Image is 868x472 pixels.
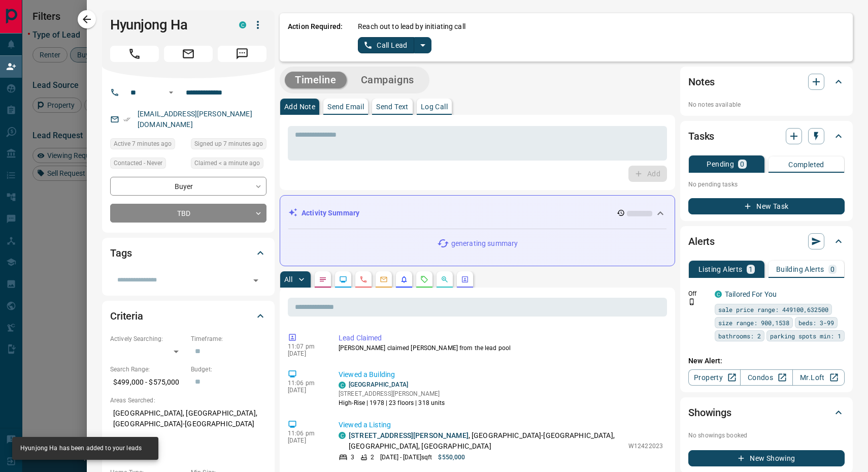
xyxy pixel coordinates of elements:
p: All [284,276,292,283]
p: Activity Summary [302,208,359,218]
span: Message [218,46,266,62]
span: Active 7 minutes ago [114,139,172,149]
a: [EMAIL_ADDRESS][PERSON_NAME][DOMAIN_NAME] [138,110,252,129]
svg: Lead Browsing Activity [339,275,347,284]
span: size range: 900,1538 [718,318,789,328]
div: Criteria [110,304,266,328]
span: parking spots min: 1 [770,331,841,341]
span: Call [110,46,159,62]
p: Building Alerts [776,266,824,273]
h2: Criteria [110,308,143,324]
div: Notes [688,70,845,94]
span: Contacted - Never [114,158,162,168]
button: New Showing [688,450,845,466]
p: 11:06 pm [288,430,323,437]
p: No notes available [688,100,845,109]
div: Buyer [110,177,266,196]
button: Open [165,86,177,99]
span: Claimed < a minute ago [194,158,260,168]
p: Actively Searching: [110,334,186,343]
span: Email [164,46,213,62]
p: [PERSON_NAME] claimed [PERSON_NAME] from the lead pool [339,343,663,353]
h2: Notes [688,74,715,90]
svg: Emails [380,275,388,284]
div: Alerts [688,229,845,254]
p: [DATE] [288,350,323,357]
div: TBD [110,204,266,223]
span: bathrooms: 2 [718,331,761,341]
p: Add Note [284,103,315,110]
p: Viewed a Listing [339,420,663,430]
div: condos.ca [339,432,346,439]
p: [DATE] [288,387,323,394]
a: Tailored For You [725,290,777,298]
span: Signed up 7 minutes ago [194,139,263,149]
div: Tags [110,241,266,265]
p: Listing Alerts [698,266,743,273]
p: Pending [707,161,734,168]
p: 1 [749,266,753,273]
h2: Showings [688,404,731,421]
div: Showings [688,400,845,425]
svg: Agent Actions [461,275,469,284]
p: Reach out to lead by initiating call [358,21,465,32]
div: split button [358,37,431,53]
p: [STREET_ADDRESS][PERSON_NAME] [339,389,445,398]
p: Motivation: [110,437,266,447]
h2: Alerts [688,233,715,249]
svg: Notes [319,275,327,284]
div: Tasks [688,124,845,148]
p: Search Range: [110,365,186,374]
p: Send Text [376,103,409,110]
p: $499,000 - $575,000 [110,374,186,391]
p: [GEOGRAPHIC_DATA], [GEOGRAPHIC_DATA], [GEOGRAPHIC_DATA]-[GEOGRAPHIC_DATA] [110,405,266,432]
p: 11:06 pm [288,380,323,387]
div: Tue Oct 14 2025 [191,138,266,152]
p: 0 [830,266,834,273]
a: Condos [740,369,792,386]
p: [DATE] - [DATE] sqft [380,453,432,462]
p: New Alert: [688,356,845,366]
p: Budget: [191,365,266,374]
svg: Opportunities [441,275,449,284]
div: condos.ca [239,21,246,28]
p: [DATE] [288,437,323,444]
p: Areas Searched: [110,396,266,405]
span: sale price range: 449100,632500 [718,304,828,314]
p: No showings booked [688,431,845,440]
p: Off [688,289,709,298]
svg: Push Notification Only [688,298,695,305]
p: Action Required: [288,21,343,53]
button: New Task [688,198,845,214]
svg: Calls [359,275,368,284]
p: , [GEOGRAPHIC_DATA]-[GEOGRAPHIC_DATA], [GEOGRAPHIC_DATA], [GEOGRAPHIC_DATA] [349,430,623,452]
button: Timeline [285,72,347,88]
div: condos.ca [715,291,722,298]
p: $550,000 [438,453,465,462]
h2: Tags [110,245,131,261]
p: Lead Claimed [339,333,663,343]
button: Campaigns [351,72,424,88]
p: Viewed a Building [339,369,663,380]
p: 11:07 pm [288,343,323,350]
span: beds: 3-99 [798,318,834,328]
p: Completed [788,161,824,168]
svg: Listing Alerts [400,275,408,284]
p: High-Rise | 1978 | 23 floors | 318 units [339,398,445,407]
p: Send Email [327,103,364,110]
div: Hyunjong Ha has been added to your leads [20,440,142,457]
button: Call Lead [358,37,414,53]
a: Mr.Loft [792,369,845,386]
p: generating summary [451,238,518,249]
button: Open [249,273,263,288]
a: [STREET_ADDRESS][PERSON_NAME] [349,431,469,439]
a: [GEOGRAPHIC_DATA] [349,381,408,388]
p: No pending tasks [688,177,845,192]
svg: Requests [420,275,428,284]
p: 0 [740,161,744,168]
p: W12422023 [628,442,663,451]
div: Activity Summary [288,204,666,223]
div: Tue Oct 14 2025 [191,158,266,172]
p: Timeframe: [191,334,266,343]
p: 2 [371,453,374,462]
